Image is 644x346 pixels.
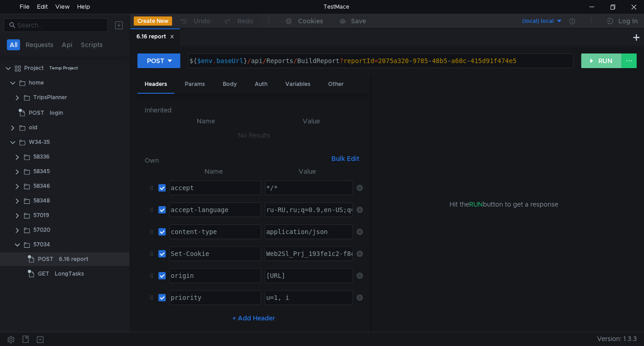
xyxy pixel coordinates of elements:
button: POST [137,53,180,68]
nz-embed-empty: No Results [238,131,270,139]
div: LongTasks [55,267,84,281]
div: 57019 [33,208,49,222]
div: home [29,76,44,90]
button: RUN [581,53,622,68]
div: (local) local [522,17,554,26]
div: Variables [278,76,318,93]
button: + Add Header [229,313,279,324]
div: Body [215,76,244,93]
th: Value [259,116,363,127]
div: 6.16 report [59,252,89,266]
h6: Own [145,155,328,166]
button: Scripts [78,39,105,50]
th: Name [152,116,259,127]
div: 58336 [33,150,50,164]
div: Auth [247,76,275,93]
div: Redo [237,16,253,27]
div: Save [351,18,366,24]
input: Search... [17,20,102,30]
div: old [29,121,37,134]
div: TripsPlanner [33,90,67,104]
span: POST [29,106,44,120]
button: (local) local [499,14,563,28]
button: Create New [134,16,172,26]
button: Undo [172,14,217,28]
div: W34-35 [29,135,50,149]
button: Redo [217,14,260,28]
div: POST [147,56,164,66]
th: Value [261,166,353,177]
span: POST [38,252,53,266]
button: All [7,39,20,50]
div: 57034 [33,238,50,251]
div: Cookies [298,16,323,27]
div: 58346 [33,179,50,193]
div: 58345 [33,165,50,178]
div: Project [24,61,44,75]
button: Bulk Edit [328,153,363,164]
div: login [50,106,63,120]
div: Temp Project [49,61,78,75]
span: Hit the button to get a response [450,199,558,209]
div: 57020 [33,223,50,237]
div: Params [178,76,212,93]
button: Requests [23,39,56,50]
div: 58348 [33,194,50,208]
h6: Inherited [145,105,363,116]
span: Version: 1.3.3 [597,332,637,346]
button: Api [59,39,75,50]
span: GET [38,267,49,281]
span: RUN [469,200,483,208]
div: Other [321,76,351,93]
th: Name [166,166,261,177]
div: Headers [137,76,174,94]
div: 6.16 report [136,32,174,42]
div: Undo [194,16,210,27]
div: Log In [618,16,638,27]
